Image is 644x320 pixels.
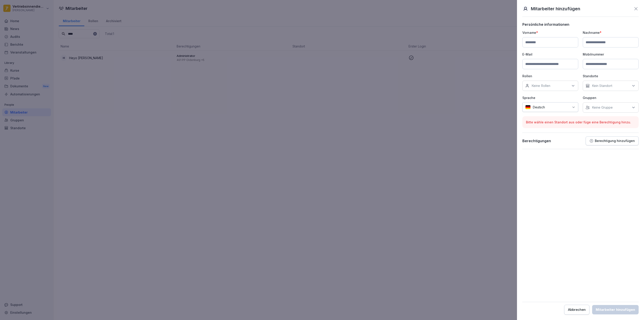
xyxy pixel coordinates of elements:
[522,95,578,100] p: Sprache
[583,52,639,57] p: Mobilnummer
[583,30,639,35] p: Nachname
[595,139,635,143] p: Berechtigung hinzufügen
[592,84,612,88] p: Kein Standort
[592,305,639,314] button: Mitarbeiter hinzufügen
[583,74,639,78] p: Standorte
[564,305,589,315] button: Abbrechen
[522,22,639,27] p: Persönliche informationen
[526,120,635,125] p: Bitte wähle einen Standort aus oder füge eine Berechtigung hinzu.
[531,5,580,12] p: Mitarbeiter hinzufügen
[586,136,639,145] button: Berechtigung hinzufügen
[596,307,635,312] div: Mitarbeiter hinzufügen
[568,307,586,312] div: Abbrechen
[522,74,578,78] p: Rollen
[592,105,613,110] p: Keine Gruppe
[525,105,531,109] img: de.svg
[583,95,639,100] p: Gruppen
[522,102,578,112] div: Deutsch
[522,139,551,143] p: Berechtigungen
[522,30,578,35] p: Vorname
[522,52,578,57] p: E-Mail
[532,84,550,88] p: Keine Rollen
